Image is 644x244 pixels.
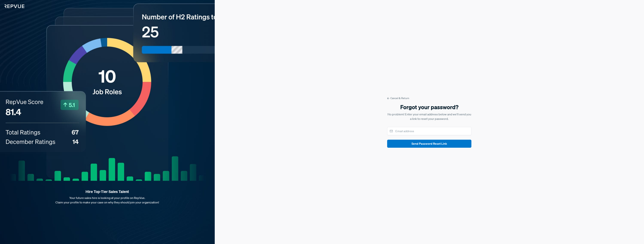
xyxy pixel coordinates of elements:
strong: Hire Top-Tier Sales Talent [6,189,209,194]
button: Send Password Reset Link [387,140,471,148]
a: Cancel & Return [387,96,471,100]
p: No problem! Enter your email address below and we'll send you a link to reset your password. [387,112,471,121]
p: Your future sales hire is looking at your profile on RepVue. Claim your profile to make your case... [6,196,209,205]
h5: Forgot your password? [387,103,471,111]
input: Email address [387,127,471,135]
